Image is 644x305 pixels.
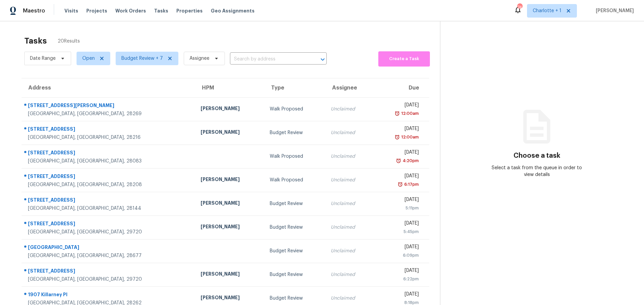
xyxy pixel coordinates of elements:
[374,78,429,97] th: Due
[28,205,190,212] div: [GEOGRAPHIC_DATA], [GEOGRAPHIC_DATA], 28144
[28,173,190,181] div: [STREET_ADDRESS]
[514,152,560,159] h3: Choose a task
[331,129,369,136] div: Unclaimed
[379,291,419,299] div: [DATE]
[331,153,369,160] div: Unclaimed
[28,158,190,164] div: [GEOGRAPHIC_DATA], [GEOGRAPHIC_DATA], 28083
[28,252,190,259] div: [GEOGRAPHIC_DATA], [GEOGRAPHIC_DATA], 28677
[201,105,259,113] div: [PERSON_NAME]
[379,228,419,235] div: 5:45pm
[86,7,107,14] span: Projects
[270,153,320,160] div: Walk Proposed
[331,248,369,254] div: Unclaimed
[201,129,259,137] div: [PERSON_NAME]
[489,164,585,178] div: Select a task from the queue in order to view details
[28,197,190,205] div: [STREET_ADDRESS]
[331,295,369,302] div: Unclaimed
[331,177,369,183] div: Unclaimed
[28,134,190,141] div: [GEOGRAPHIC_DATA], [GEOGRAPHIC_DATA], 28216
[593,7,634,14] span: [PERSON_NAME]
[379,220,419,228] div: [DATE]
[270,129,320,136] div: Budget Review
[379,244,419,252] div: [DATE]
[189,55,209,62] span: Assignee
[270,295,320,302] div: Budget Review
[403,181,419,188] div: 6:17pm
[28,229,190,235] div: [GEOGRAPHIC_DATA], [GEOGRAPHIC_DATA], 29720
[115,7,146,14] span: Work Orders
[401,157,419,164] div: 4:20pm
[28,220,190,229] div: [STREET_ADDRESS]
[270,177,320,183] div: Walk Proposed
[58,38,80,45] span: 20 Results
[331,271,369,278] div: Unclaimed
[28,126,190,134] div: [STREET_ADDRESS]
[211,7,255,14] span: Geo Assignments
[378,51,430,67] button: Create a Task
[28,244,190,252] div: [GEOGRAPHIC_DATA]
[23,7,45,14] span: Maestro
[22,78,195,97] th: Address
[394,110,400,117] img: Overdue Alarm Icon
[325,78,374,97] th: Assignee
[30,55,56,62] span: Date Range
[394,134,400,141] img: Overdue Alarm Icon
[201,223,259,232] div: [PERSON_NAME]
[379,102,419,110] div: [DATE]
[121,55,163,62] span: Budget Review + 7
[379,267,419,276] div: [DATE]
[270,224,320,231] div: Budget Review
[270,106,320,112] div: Walk Proposed
[201,200,259,208] div: [PERSON_NAME]
[270,200,320,207] div: Budget Review
[517,4,522,11] div: 74
[400,110,419,117] div: 12:00am
[331,200,369,207] div: Unclaimed
[379,252,419,259] div: 6:09pm
[82,55,95,62] span: Open
[28,276,190,283] div: [GEOGRAPHIC_DATA], [GEOGRAPHIC_DATA], 29720
[154,8,168,13] span: Tasks
[64,7,78,14] span: Visits
[230,54,308,65] input: Search by address
[318,55,327,64] button: Open
[264,78,325,97] th: Type
[382,55,427,63] span: Create a Task
[331,106,369,112] div: Unclaimed
[331,224,369,231] div: Unclaimed
[379,196,419,205] div: [DATE]
[379,149,419,157] div: [DATE]
[195,78,264,97] th: HPM
[270,248,320,254] div: Budget Review
[24,37,47,44] h2: Tasks
[28,110,190,117] div: [GEOGRAPHIC_DATA], [GEOGRAPHIC_DATA], 28269
[201,294,259,303] div: [PERSON_NAME]
[400,134,419,141] div: 12:00am
[379,205,419,211] div: 5:11pm
[28,291,190,300] div: 1907 Killarney Pl
[28,181,190,188] div: [GEOGRAPHIC_DATA], [GEOGRAPHIC_DATA], 28208
[379,173,419,181] div: [DATE]
[28,268,190,276] div: [STREET_ADDRESS]
[201,176,259,184] div: [PERSON_NAME]
[176,7,203,14] span: Properties
[533,7,561,14] span: Charlotte + 1
[201,271,259,279] div: [PERSON_NAME]
[270,271,320,278] div: Budget Review
[379,276,419,282] div: 6:22pm
[28,102,190,110] div: [STREET_ADDRESS][PERSON_NAME]
[28,149,190,158] div: [STREET_ADDRESS]
[379,125,419,134] div: [DATE]
[398,181,403,188] img: Overdue Alarm Icon
[396,157,401,164] img: Overdue Alarm Icon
